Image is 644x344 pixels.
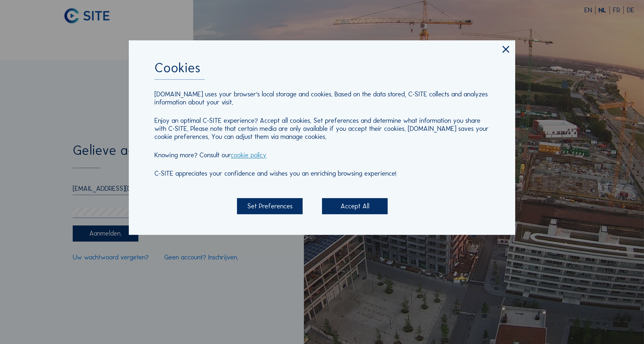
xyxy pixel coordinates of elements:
[154,169,489,177] p: C-SITE appreciates your confidence and wishes you an enriching browsing experience!
[237,198,303,214] div: Set Preferences
[154,151,489,159] p: Knowing more? Consult our
[154,117,489,141] p: Enjoy an optimal C-SITE experience? Accept all cookies. Set preferences and determine what inform...
[231,151,266,159] a: cookie policy
[154,61,489,80] div: Cookies
[154,90,489,106] p: [DOMAIN_NAME] uses your browser's local storage and cookies. Based on the data stored, C-SITE col...
[322,198,388,214] div: Accept All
